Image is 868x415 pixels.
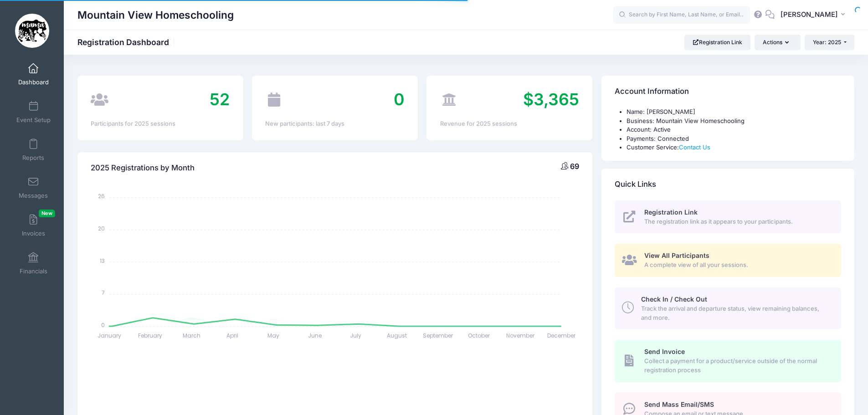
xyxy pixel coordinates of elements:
[102,289,105,297] tspan: 7
[22,154,44,162] span: Reports
[423,332,453,339] tspan: September
[12,58,55,90] a: Dashboard
[570,162,579,171] span: 69
[506,332,535,339] tspan: November
[98,192,105,200] tspan: 26
[98,332,121,339] tspan: January
[755,35,800,50] button: Actions
[781,10,838,20] span: [PERSON_NAME]
[644,357,831,374] span: Collect a payment for a product/service outside of the normal registration process
[775,5,854,26] button: [PERSON_NAME]
[77,5,234,26] h1: Mountain View Homeschooling
[350,332,362,339] tspan: July
[627,125,841,134] li: Account: Active
[641,295,707,303] span: Check In / Check Out
[805,35,854,50] button: Year: 2025
[615,200,841,234] a: Registration Link The registration link as it appears to your participants.
[308,332,322,339] tspan: June
[679,143,710,151] a: Contact Us
[615,244,841,277] a: View All Participants A complete view of all your sessions.
[100,256,105,264] tspan: 13
[12,96,55,128] a: Event Setup
[268,332,280,339] tspan: May
[644,400,714,408] span: Send Mass Email/SMS
[387,332,407,339] tspan: August
[641,304,831,322] span: Track the arrival and departure status, view remaining balances, and more.
[615,340,841,382] a: Send Invoice Collect a payment for a product/service outside of the normal registration process
[644,217,831,226] span: The registration link as it appears to your participants.
[627,143,841,152] li: Customer Service:
[12,210,55,241] a: InvoicesNew
[627,117,841,126] li: Business: Mountain View Homeschooling
[12,134,55,166] a: Reports
[394,89,405,109] span: 0
[684,35,750,50] a: Registration Link
[547,332,576,339] tspan: December
[77,37,177,47] h1: Registration Dashboard
[12,247,55,279] a: Financials
[20,267,47,275] span: Financials
[183,332,200,339] tspan: March
[265,119,404,128] div: New participants: last 7 days
[440,119,579,128] div: Revenue for 2025 sessions
[627,134,841,143] li: Payments: Connected
[615,171,656,197] h4: Quick Links
[139,332,163,339] tspan: February
[12,172,55,204] a: Messages
[615,79,689,105] h4: Account Information
[91,155,195,181] h4: 2025 Registrations by Month
[644,208,698,216] span: Registration Link
[227,332,239,339] tspan: April
[39,210,55,217] span: New
[644,251,709,259] span: View All Participants
[22,230,45,237] span: Invoices
[18,78,49,86] span: Dashboard
[523,89,579,109] span: $3,365
[627,108,841,117] li: Name: [PERSON_NAME]
[91,119,230,128] div: Participants for 2025 sessions
[813,39,841,46] span: Year: 2025
[613,6,750,24] input: Search by First Name, Last Name, or Email...
[101,321,105,328] tspan: 0
[644,261,831,270] span: A complete view of all your sessions.
[468,332,491,339] tspan: October
[644,348,685,355] span: Send Invoice
[16,116,51,124] span: Event Setup
[15,14,49,48] img: Mountain View Homeschooling
[210,89,230,109] span: 52
[19,192,48,200] span: Messages
[615,287,841,329] a: Check In / Check Out Track the arrival and departure status, view remaining balances, and more.
[98,225,105,232] tspan: 20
